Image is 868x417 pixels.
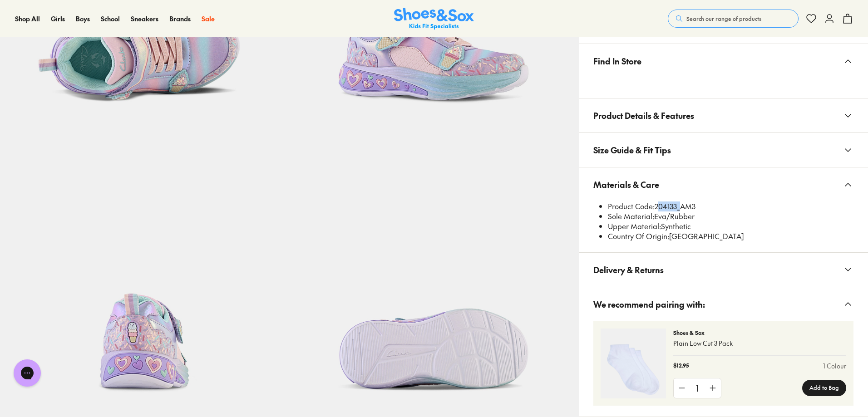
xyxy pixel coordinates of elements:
[673,329,846,337] p: Shoes & Sox
[51,14,65,24] a: Girls
[593,171,659,198] span: Materials & Care
[579,253,868,287] button: Delivery & Returns
[673,361,689,371] p: $12.95
[608,211,853,221] li: Eva/Rubber
[9,356,45,390] iframe: Gorgias live chat messenger
[668,10,799,28] button: Search our range of products
[802,380,846,396] button: Add to Bag
[593,256,664,283] span: Delivery & Returns
[394,8,474,30] img: SNS_Logo_Responsive.svg
[593,78,853,87] iframe: Find in Store
[202,14,215,24] a: Sale
[169,14,191,24] a: Brands
[131,14,158,24] a: Sneakers
[579,167,868,201] button: Materials & Care
[76,14,90,24] a: Boys
[608,211,654,221] span: Sole Material:
[608,231,669,241] span: Country Of Origin:
[394,8,474,30] a: Shoes & Sox
[686,15,761,23] span: Search our range of products
[593,48,641,74] span: Find In Store
[608,201,853,211] li: 204133_AM3
[15,14,40,24] a: Shop All
[579,133,868,167] button: Size Guide & Fit Tips
[608,201,655,211] span: Product Code:
[608,231,853,241] li: [GEOGRAPHIC_DATA]
[601,329,666,398] img: 4-356389_1
[593,137,671,163] span: Size Guide & Fit Tips
[579,44,868,78] button: Find In Store
[673,339,846,348] p: Plain Low Cut 3 Pack
[608,221,661,231] span: Upper Material:
[579,287,868,321] button: We recommend pairing with:
[579,98,868,132] button: Product Details & Features
[690,378,705,398] div: 1
[101,14,120,24] a: School
[593,291,705,318] span: We recommend pairing with:
[608,221,853,231] li: Synthetic
[593,102,694,129] span: Product Details & Features
[823,361,846,371] a: 1 Colour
